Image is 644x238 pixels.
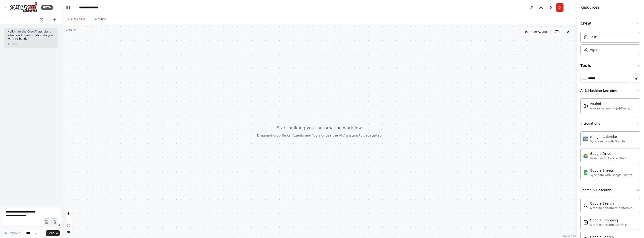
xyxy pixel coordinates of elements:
[66,210,72,234] div: React Flow controls
[580,97,640,117] div: AI & Machine Learning
[66,28,78,32] div: Version 1
[580,84,640,97] button: AI & Machine Learning
[583,203,588,208] img: SerpApiGoogleSearchTool
[46,230,60,236] button: Send
[7,30,55,41] p: Hello! I'm the CrewAI assistant. What kind of automation do you want to build?
[580,184,640,196] button: Search & Research
[51,218,58,225] button: Click to speak your automation idea
[580,30,640,59] div: Crew
[51,17,58,22] button: Start a new chat
[580,117,640,130] button: Integrations
[590,134,637,139] div: Google Calendar
[590,47,600,52] div: Agent
[79,5,102,10] nav: breadcrumb
[590,168,632,173] div: Google Sheets
[590,156,626,160] div: Save files to Google Drive
[48,231,55,235] span: Send
[2,230,22,236] button: Improve
[590,218,637,223] div: Google Shopping
[89,14,110,24] button: Execution
[41,5,53,10] div: BETA
[66,228,72,234] button: toggle interactivity
[65,4,71,11] button: Hide left sidebar
[580,130,640,184] div: Integrations
[583,137,588,141] img: Google Calendar
[580,17,640,30] button: Crew
[580,88,617,93] div: AI & Machine Learning
[43,218,50,225] button: Upload files
[580,59,640,72] button: Tools
[590,107,637,110] div: A wrapper around [AI-Minds]([URL][DOMAIN_NAME]). Useful for when you need answers to questions fr...
[38,17,49,22] button: Switch to previous chat
[580,5,600,10] h4: Resources
[583,170,588,175] img: Google Sheets
[580,121,600,126] div: Integrations
[583,153,588,158] img: Google Drive
[590,201,637,206] div: Google Search
[531,30,548,34] span: Hide Agents
[7,42,18,46] div: 08:44 PM
[590,101,637,106] div: AIMind Tool
[583,220,588,225] img: SerpApiGoogleShoppingTool
[583,104,588,108] img: AIMindTool
[590,223,637,227] div: A tool to perform search on Google shopping with a search_query.
[590,151,626,156] div: Google Drive
[64,14,89,24] button: Visual Editor
[522,28,550,36] button: Hide Agents
[590,35,597,40] div: Task
[66,216,72,222] button: zoom out
[9,231,20,235] span: Improve
[590,206,637,210] div: A tool to perform to perform a Google search with a search_query.
[9,2,37,13] img: Logo
[580,188,611,192] div: Search & Research
[66,210,72,216] button: zoom in
[590,173,632,177] div: Sync data with Google Sheets
[590,140,637,143] div: Sync events with Google Calendar
[66,222,72,228] button: fit view
[566,4,573,11] button: Hide right sidebar
[563,234,576,237] a: React Flow attribution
